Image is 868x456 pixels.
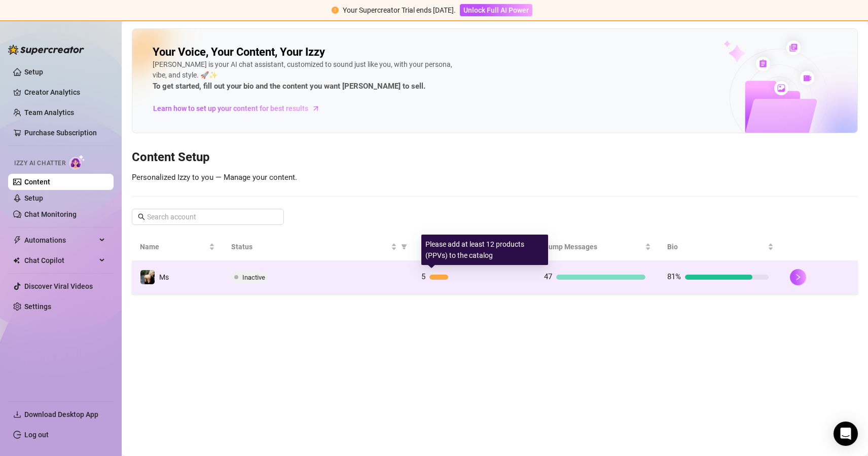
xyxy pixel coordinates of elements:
span: Automations [24,232,96,248]
th: Status [223,233,413,261]
a: Unlock Full AI Power [460,6,532,14]
a: Setup [24,68,43,76]
span: Inactive [242,274,265,281]
span: Your Supercreator Trial ends [DATE]. [343,6,456,14]
th: Bump Messages [536,233,659,261]
input: Search account [147,211,270,222]
span: Status [231,241,389,252]
th: Name [132,233,223,261]
div: Please add at least 12 products (PPVs) to the catalog [421,235,548,265]
span: 47 [544,272,552,281]
th: Products [413,233,536,261]
span: exclamation-circle [332,7,339,14]
span: Bio [667,241,766,252]
button: Unlock Full AI Power [460,4,532,16]
span: Name [140,241,207,252]
span: 5 [421,272,425,281]
span: Unlock Full AI Power [463,6,529,14]
a: Discover Viral Videos [24,282,93,290]
a: Creator Analytics [24,84,105,100]
div: [PERSON_NAME] is your AI chat assistant, customized to sound just like you, with your persona, vi... [153,59,457,93]
th: Bio [659,233,782,261]
span: Ms [159,273,169,281]
span: Personalized Izzy to you — Manage your content. [132,173,297,182]
img: Ms [140,270,155,284]
span: filter [399,239,409,254]
h2: Your Voice, Your Content, Your Izzy [153,45,325,59]
div: Open Intercom Messenger [834,422,858,446]
span: Bump Messages [544,241,642,252]
a: Settings [24,302,51,311]
span: 81% [667,272,681,281]
h3: Content Setup [132,149,858,166]
a: Setup [24,194,43,202]
img: Chat Copilot [13,257,20,264]
a: Team Analytics [24,108,74,117]
a: Purchase Subscription [24,125,105,141]
img: ai-chatter-content-library-cLFOSyPT.png [700,29,857,133]
span: thunderbolt [13,236,21,244]
strong: To get started, fill out your bio and the content you want [PERSON_NAME] to sell. [153,82,425,91]
span: download [13,410,21,419]
a: Log out [24,431,49,439]
span: search [138,213,145,220]
button: right [790,269,806,285]
span: Download Desktop App [24,410,98,419]
span: Learn how to set up your content for best results [153,103,308,114]
span: right [794,274,802,281]
a: Chat Monitoring [24,210,77,218]
span: Izzy AI Chatter [14,159,65,168]
a: Content [24,178,50,186]
a: Learn how to set up your content for best results [153,100,328,117]
img: AI Chatter [69,155,85,169]
img: logo-BBDzfeDw.svg [8,45,84,55]
span: Chat Copilot [24,252,96,269]
span: filter [401,244,407,250]
span: arrow-right [311,103,321,113]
